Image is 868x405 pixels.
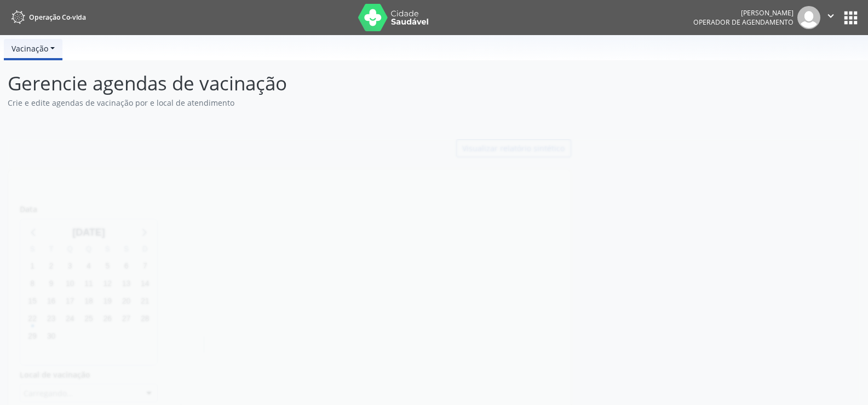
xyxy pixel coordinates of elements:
[4,39,62,58] a: Vacinação
[797,6,820,29] img: img
[693,18,794,27] span: Operador de agendamento
[8,72,860,95] h1: Gerencie agendas de vacinação
[12,43,48,54] span: Vacinação
[820,6,841,29] button: 
[29,13,86,22] span: Operação Co-vida
[693,8,794,18] div: [PERSON_NAME]
[8,8,86,26] a: Operação Co-vida
[841,8,860,27] button: apps
[8,97,292,109] small: Crie e edite agendas de vacinação por e local de atendimento
[825,10,837,22] i: 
